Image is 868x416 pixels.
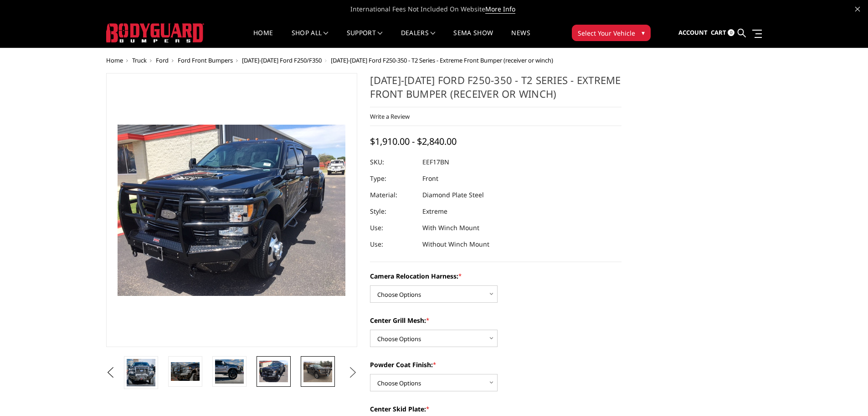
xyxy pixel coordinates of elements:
a: Truck [132,56,147,64]
dt: SKU: [370,154,416,170]
a: SEMA Show [453,30,493,47]
button: Next [346,366,360,379]
span: Account [678,28,708,37]
dd: Extreme [422,203,447,220]
img: 2017-2022 Ford F250-350 - T2 Series - Extreme Front Bumper (receiver or winch) [215,359,244,384]
a: More Info [485,5,515,14]
a: shop all [292,30,329,47]
span: Select Your Vehicle [578,28,635,38]
a: Dealers [401,30,436,47]
dt: Use: [370,236,416,253]
label: Center Skid Plate: [370,404,621,414]
a: Ford Front Bumpers [178,56,233,64]
span: [DATE]-[DATE] Ford F250-350 - T2 Series - Extreme Front Bumper (receiver or winch) [331,56,553,64]
span: ▾ [642,28,645,37]
span: $1,910.00 - $2,840.00 [370,135,457,147]
img: 2017-2022 Ford F250-350 - T2 Series - Extreme Front Bumper (receiver or winch) [127,359,155,386]
span: Cart [711,28,726,37]
dt: Use: [370,220,416,236]
dd: Diamond Plate Steel [422,187,484,203]
label: Camera Relocation Harness: [370,271,621,281]
dd: Front [422,170,438,187]
img: BODYGUARD BUMPERS [106,23,204,42]
label: Center Grill Mesh: [370,316,621,325]
a: 2017-2022 Ford F250-350 - T2 Series - Extreme Front Bumper (receiver or winch) [106,73,358,347]
img: 2017-2022 Ford F250-350 - T2 Series - Extreme Front Bumper (receiver or winch) [171,362,200,381]
img: 2017-2022 Ford F250-350 - T2 Series - Extreme Front Bumper (receiver or winch) [303,361,332,382]
a: Home [106,56,123,64]
h1: [DATE]-[DATE] Ford F250-350 - T2 Series - Extreme Front Bumper (receiver or winch) [370,73,621,107]
a: News [511,30,530,47]
dt: Type: [370,170,416,187]
a: Cart 0 [711,21,734,45]
a: Account [678,21,708,45]
label: Powder Coat Finish: [370,360,621,369]
dd: EEF17BN [422,154,449,170]
span: 0 [728,29,734,36]
img: 2017-2022 Ford F250-350 - T2 Series - Extreme Front Bumper (receiver or winch) [259,361,288,382]
dd: Without Winch Mount [422,236,489,253]
button: Previous [104,366,118,379]
button: Select Your Vehicle [572,25,651,41]
dt: Style: [370,203,416,220]
a: Support [347,30,383,47]
dt: Material: [370,187,416,203]
a: Home [253,30,273,47]
a: Write a Review [370,112,410,121]
a: Ford [156,56,169,64]
iframe: Chat Widget [822,372,868,416]
dd: With Winch Mount [422,220,479,236]
a: [DATE]-[DATE] Ford F250/F350 [242,56,322,64]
